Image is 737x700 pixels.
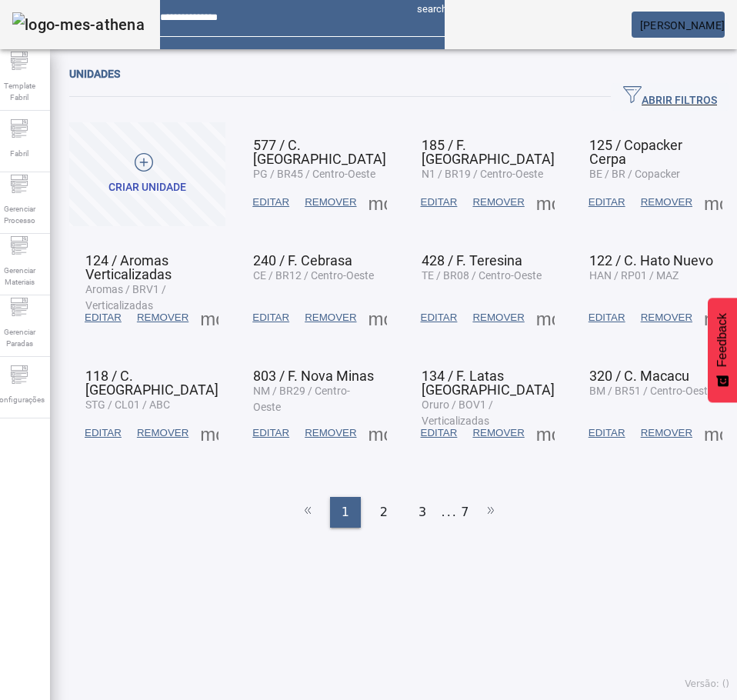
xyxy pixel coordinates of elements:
span: REMOVER [641,425,692,441]
button: REMOVER [633,304,700,332]
span: [PERSON_NAME] [640,19,725,32]
span: REMOVER [137,310,188,325]
span: 240 / F. Cebrasa [253,252,352,268]
span: BM / BR51 / Centro-Oeste [589,385,713,397]
span: REMOVER [472,310,524,325]
span: 2 [380,503,388,522]
span: 803 / F. Nova Minas [253,368,374,384]
button: REMOVER [465,304,532,332]
span: EDITAR [589,310,625,325]
button: Feedback - Mostrar pesquisa [708,298,737,402]
span: ABRIR FILTROS [623,85,717,108]
span: REMOVER [472,195,524,210]
button: EDITAR [245,419,297,447]
li: ... [442,497,457,528]
span: HAN / RP01 / MAZ [589,269,679,282]
span: Fabril [5,143,33,164]
span: TE / BR08 / Centro-Oeste [422,269,542,282]
button: REMOVER [297,419,364,447]
button: EDITAR [77,419,129,447]
span: EDITAR [252,425,289,441]
span: REMOVER [305,425,356,441]
button: REMOVER [297,188,364,216]
span: Versão: () [685,678,729,689]
button: EDITAR [581,304,633,332]
button: ABRIR FILTROS [611,83,729,111]
button: EDITAR [77,304,129,332]
span: EDITAR [252,310,289,325]
span: Unidades [69,68,120,80]
img: logo-mes-athena [12,12,145,37]
button: EDITAR [581,419,633,447]
span: CE / BR12 / Centro-Oeste [253,269,374,282]
span: EDITAR [421,195,458,210]
span: 122 / C. Hato Nuevo [589,252,713,268]
button: EDITAR [413,419,465,447]
span: 3 [419,503,426,522]
button: Mais [699,188,727,216]
span: EDITAR [85,310,122,325]
span: REMOVER [137,425,188,441]
button: Mais [364,304,392,332]
span: 118 / C. [GEOGRAPHIC_DATA] [85,368,218,398]
button: EDITAR [413,188,465,216]
span: 124 / Aromas Verticalizadas [85,252,172,282]
button: Mais [699,304,727,332]
button: REMOVER [465,188,532,216]
button: EDITAR [581,188,633,216]
span: EDITAR [421,310,458,325]
button: Mais [532,188,559,216]
div: Criar unidade [108,180,186,195]
button: Mais [532,304,559,332]
span: REMOVER [305,310,356,325]
span: EDITAR [421,425,458,441]
button: REMOVER [129,419,196,447]
button: Mais [364,188,392,216]
span: 185 / F. [GEOGRAPHIC_DATA] [422,137,555,167]
button: EDITAR [245,304,297,332]
span: NM / BR29 / Centro-Oeste [253,385,350,413]
button: Mais [364,419,392,447]
button: Mais [532,419,559,447]
span: EDITAR [85,425,122,441]
button: Criar unidade [69,122,225,226]
button: REMOVER [633,419,700,447]
button: EDITAR [245,188,297,216]
button: EDITAR [413,304,465,332]
button: Mais [699,419,727,447]
button: Mais [195,304,223,332]
span: REMOVER [641,195,692,210]
button: REMOVER [465,419,532,447]
span: REMOVER [641,310,692,325]
li: 7 [461,497,469,528]
span: 428 / F. Teresina [422,252,522,268]
span: 134 / F. Latas [GEOGRAPHIC_DATA] [422,368,555,398]
span: REMOVER [472,425,524,441]
button: Mais [195,419,223,447]
span: 320 / C. Macacu [589,368,689,384]
span: 125 / Copacker Cerpa [589,137,682,167]
button: REMOVER [297,304,364,332]
span: EDITAR [589,195,625,210]
span: EDITAR [252,195,289,210]
span: Feedback [715,313,729,367]
button: REMOVER [633,188,700,216]
span: REMOVER [305,195,356,210]
span: EDITAR [589,425,625,441]
span: 577 / C. [GEOGRAPHIC_DATA] [253,137,386,167]
button: REMOVER [129,304,196,332]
